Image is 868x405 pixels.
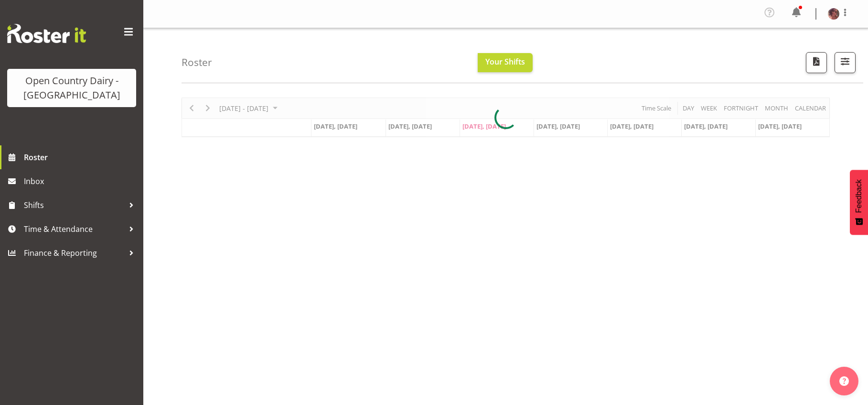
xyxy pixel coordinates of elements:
div: Open Country Dairy - [GEOGRAPHIC_DATA] [17,74,127,102]
span: Time & Attendance [24,222,124,236]
img: help-xxl-2.png [839,376,849,386]
button: Your Shifts [478,53,533,72]
button: Feedback - Show survey [850,170,868,235]
span: Shifts [24,198,124,212]
button: Download a PDF of the roster according to the set date range. [806,52,827,73]
span: Inbox [24,174,139,188]
img: Rosterit website logo [7,24,86,43]
span: Your Shifts [485,56,525,67]
span: Finance & Reporting [24,246,124,260]
span: Feedback [855,179,863,213]
span: Roster [24,150,139,164]
h4: Roster [182,57,212,68]
button: Filter Shifts [835,52,856,73]
img: toni-crowhurstc2e1ec1ac8bd12af0fe9d4d76b0fc526.png [828,8,839,20]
